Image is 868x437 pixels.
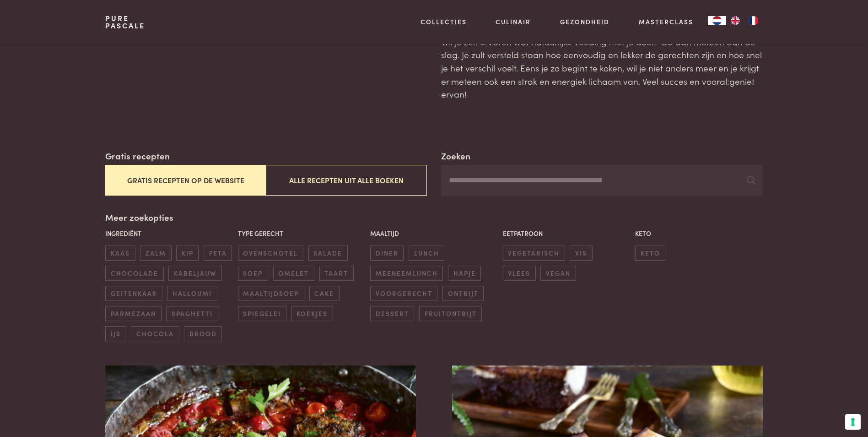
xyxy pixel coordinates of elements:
span: chocola [131,326,179,341]
span: diner [370,246,404,261]
p: Wil je zelf ervaren wat natuurlijke voeding met je doet? Ga dan meteen aan de slag. Je zult verst... [441,35,762,101]
span: voorgerecht [370,286,437,301]
span: vegetarisch [503,246,565,261]
span: vlees [503,266,536,281]
span: hapje [448,266,481,281]
button: Alle recepten uit alle boeken [266,165,426,196]
span: dessert [370,306,414,321]
aside: Language selected: Nederlands [708,16,763,25]
span: taart [319,266,354,281]
p: Eetpatroon [503,229,631,238]
a: Gezondheid [560,17,609,27]
span: fruitontbijt [419,306,482,321]
span: geitenkaas [105,286,162,301]
a: NL [708,16,726,25]
span: omelet [273,266,314,281]
span: keto [635,246,665,261]
span: maaltijdsoep [238,286,304,301]
span: spaghetti [166,306,218,321]
span: parmezaan [105,306,161,321]
span: lunch [409,246,444,261]
p: Type gerecht [238,229,366,238]
span: vis [570,246,592,261]
a: Masterclass [639,17,693,27]
span: meeneemlunch [370,266,443,281]
a: FR [744,16,763,25]
label: Gratis recepten [105,149,170,163]
span: vegan [540,266,576,281]
a: PurePascale [105,15,145,29]
span: ontbijt [442,286,484,301]
a: Culinair [496,17,531,27]
span: ovenschotel [238,246,303,261]
span: kabeljauw [168,266,221,281]
span: soep [238,266,268,281]
span: salade [308,246,348,261]
div: Language [708,16,726,25]
a: EN [726,16,744,25]
a: Collecties [421,17,467,27]
span: spiegelei [238,306,286,321]
span: halloumi [167,286,217,301]
ul: Language list [726,16,763,25]
p: Keto [635,229,763,238]
span: koekjes [291,306,333,321]
label: Zoeken [441,149,470,163]
span: kip [176,246,199,261]
span: feta [204,246,232,261]
span: cake [309,286,340,301]
span: chocolade [105,266,163,281]
button: Gratis recepten op de website [105,165,266,196]
span: brood [184,326,222,341]
span: ijs [105,326,126,341]
span: zalm [140,246,171,261]
p: Maaltijd [370,229,498,238]
p: Ingrediënt [105,229,233,238]
button: Uw voorkeuren voor toestemming voor trackingtechnologieën [845,414,861,430]
span: kaas [105,246,135,261]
